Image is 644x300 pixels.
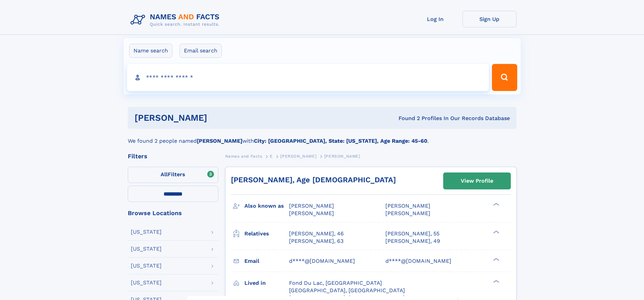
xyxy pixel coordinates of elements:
[225,152,262,160] a: Names and Facts
[244,255,289,267] h3: Email
[131,246,162,252] div: [US_STATE]
[270,152,273,160] a: E
[385,230,439,237] a: [PERSON_NAME], 55
[244,200,289,212] h3: Also known as
[161,171,168,178] span: All
[131,263,162,269] div: [US_STATE]
[128,167,218,183] label: Filters
[444,173,510,189] a: View Profile
[289,210,334,216] span: [PERSON_NAME]
[385,203,430,209] span: [PERSON_NAME]
[492,230,500,234] div: ❯
[131,280,162,285] div: [US_STATE]
[492,257,500,261] div: ❯
[128,11,225,29] img: Logo Names and Facts
[289,287,405,294] span: [GEOGRAPHIC_DATA], [GEOGRAPHIC_DATA]
[462,11,517,27] a: Sign Up
[492,279,500,283] div: ❯
[289,230,344,237] a: [PERSON_NAME], 46
[385,210,430,216] span: [PERSON_NAME]
[129,44,172,58] label: Name search
[461,173,493,189] div: View Profile
[324,154,360,159] span: [PERSON_NAME]
[289,203,334,209] span: [PERSON_NAME]
[289,237,343,245] a: [PERSON_NAME], 63
[231,176,396,184] a: [PERSON_NAME], Age [DEMOGRAPHIC_DATA]
[244,277,289,289] h3: Lived in
[280,154,316,159] span: [PERSON_NAME]
[128,129,517,145] div: We found 2 people named with .
[289,280,382,286] span: Fond Du Lac, [GEOGRAPHIC_DATA]
[254,138,427,144] b: City: [GEOGRAPHIC_DATA], State: [US_STATE], Age Range: 45-60
[385,237,440,245] a: [PERSON_NAME], 49
[270,154,273,159] span: E
[135,114,303,122] h1: [PERSON_NAME]
[303,115,510,122] div: Found 2 Profiles In Our Records Database
[280,152,316,160] a: [PERSON_NAME]
[127,64,489,91] input: search input
[492,64,517,91] button: Search Button
[492,202,500,207] div: ❯
[180,44,222,58] label: Email search
[244,228,289,239] h3: Relatives
[128,153,218,159] div: Filters
[131,229,162,235] div: [US_STATE]
[197,138,242,144] b: [PERSON_NAME]
[408,11,462,27] a: Log In
[128,210,218,216] div: Browse Locations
